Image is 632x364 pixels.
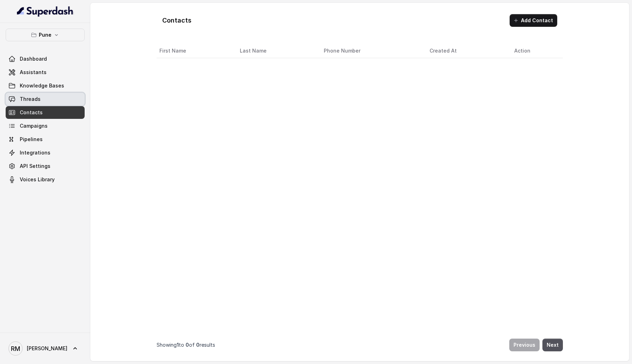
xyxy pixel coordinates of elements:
[20,176,55,183] span: Voices Library
[318,44,424,58] th: Phone Number
[6,79,85,92] a: Knowledge Bases
[157,334,563,356] nav: Pagination
[11,345,20,352] text: RM
[162,15,192,26] h1: Contacts
[542,339,563,351] button: Next
[510,14,557,27] button: Add Contact
[6,146,85,159] a: Integrations
[6,93,85,105] a: Threads
[6,53,85,65] a: Dashboard
[424,44,509,58] th: Created At
[17,6,74,17] img: light.svg
[39,31,51,39] p: Pune
[20,149,50,156] span: Integrations
[234,44,318,58] th: Last Name
[6,133,85,146] a: Pipelines
[6,120,85,132] a: Campaigns
[6,339,85,358] a: [PERSON_NAME]
[20,136,43,143] span: Pipelines
[20,163,50,170] span: API Settings
[6,106,85,119] a: Contacts
[20,82,64,89] span: Knowledge Bases
[196,342,200,348] span: 0
[6,160,85,172] a: API Settings
[177,342,179,348] span: 1
[20,109,43,116] span: Contacts
[20,55,47,62] span: Dashboard
[27,345,67,352] span: [PERSON_NAME]
[20,96,41,103] span: Threads
[509,44,563,58] th: Action
[6,66,85,79] a: Assistants
[6,173,85,186] a: Voices Library
[186,342,189,348] span: 0
[157,341,215,348] p: Showing to of results
[20,69,47,76] span: Assistants
[20,122,48,129] span: Campaigns
[157,44,234,58] th: First Name
[6,29,85,41] button: Pune
[509,339,540,351] button: Previous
